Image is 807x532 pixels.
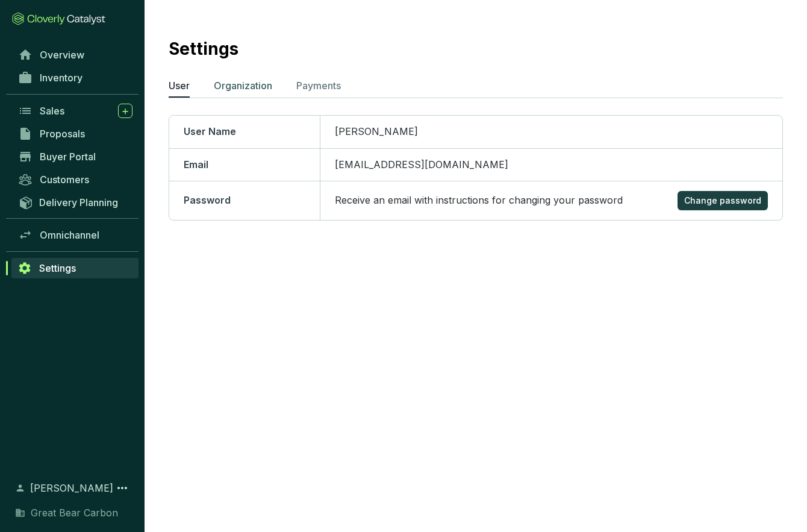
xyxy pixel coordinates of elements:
span: Change password [684,195,761,207]
span: Settings [39,262,76,274]
span: Great Bear Carbon [31,505,118,520]
span: Omnichannel [40,229,99,241]
span: Buyer Portal [40,151,96,163]
p: Organization [214,78,272,93]
span: Overview [40,49,84,61]
a: Proposals [12,124,139,144]
p: Receive an email with instructions for changing your password [335,194,623,207]
span: [PERSON_NAME] [30,481,113,495]
span: Password [184,194,231,206]
a: Buyer Portal [12,146,139,167]
a: Overview [12,45,139,65]
span: Email [184,158,208,171]
span: Inventory [40,72,83,84]
a: Omnichannel [12,225,139,245]
span: [EMAIL_ADDRESS][DOMAIN_NAME] [335,158,508,171]
button: Change password [678,191,768,210]
p: User [169,78,190,93]
a: Customers [12,169,139,190]
span: Delivery Planning [39,196,118,208]
span: [PERSON_NAME] [335,125,418,137]
a: Delivery Planning [12,192,139,212]
a: Inventory [12,67,139,88]
a: Settings [11,258,139,278]
span: Proposals [40,128,85,140]
span: User Name [184,125,236,137]
a: Sales [12,101,139,121]
p: Payments [296,78,341,93]
h2: Settings [169,36,238,61]
span: Customers [40,174,89,186]
span: Sales [40,105,64,117]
